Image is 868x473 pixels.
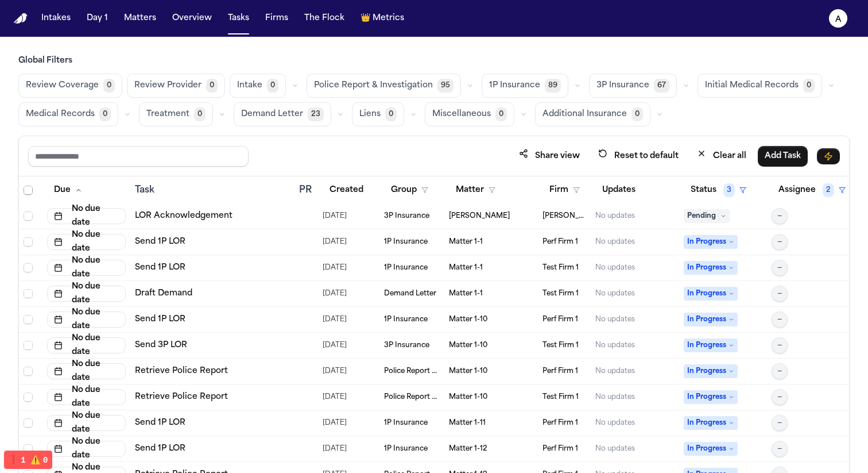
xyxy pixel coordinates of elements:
span: In Progress [684,313,738,326]
span: In Progress [684,442,738,456]
button: — [772,441,788,457]
span: 3P Insurance [596,80,649,91]
button: 1P Insurance89 [482,74,568,98]
span: 9/16/2025, 5:28:31 PM [323,441,347,457]
span: Select row [24,393,33,402]
span: Police Report & Investigation [384,367,439,376]
span: In Progress [684,339,738,352]
button: No due date [47,441,126,457]
button: Intakes [37,8,75,29]
button: — [772,415,788,431]
span: Test Firm 1 [542,341,579,350]
span: — [777,444,782,453]
button: No due date [47,312,126,328]
button: Liens0 [352,102,404,126]
button: Firms [261,8,293,29]
span: Perf Firm 1 [542,418,578,428]
button: Review Coverage0 [18,74,122,98]
span: 95 [437,79,454,93]
span: 0 [99,107,111,121]
span: Intake [237,80,262,91]
button: crownMetrics [356,8,409,29]
span: Review Provider [134,80,201,91]
a: Retrieve Police Report [135,391,228,403]
span: 0 [103,79,115,93]
span: Select row [24,418,33,428]
span: Initial Medical Records [705,80,799,91]
span: Matter 1-10 [449,393,487,402]
button: Add Task [758,146,808,167]
button: Tasks [223,8,254,29]
div: No updates [595,367,635,376]
button: — [772,389,788,405]
a: Home [14,13,28,24]
button: Immediate Task [817,148,840,164]
button: Matters [119,8,161,29]
span: Perf Firm 1 [542,444,578,453]
span: 0 [206,79,218,93]
a: Send 1P LOR [135,417,185,429]
button: Intake0 [230,74,286,98]
button: — [772,312,788,328]
span: 0 [385,107,397,121]
span: Test Firm 1 [542,393,579,402]
span: In Progress [684,364,738,378]
h3: Global Filters [18,55,850,67]
button: No due date [47,415,126,431]
span: In Progress [684,390,738,404]
button: Share view [512,145,587,167]
span: Matter 1-11 [449,418,486,428]
span: Demand Letter [241,109,303,120]
div: No updates [595,341,635,350]
span: — [777,418,782,428]
span: 1P Insurance [384,444,428,453]
span: Medical Records [26,109,95,120]
span: Matter 1-10 [449,341,487,350]
span: — [777,315,782,324]
span: 67 [654,79,669,93]
button: — [772,337,788,353]
span: — [777,393,782,402]
span: Perf Firm 1 [542,367,578,376]
span: 0 [267,79,278,93]
span: Matter 1-12 [449,444,487,453]
span: 9/16/2025, 5:28:31 PM [323,363,347,379]
div: No updates [595,315,635,324]
button: No due date [47,337,126,353]
button: No due date [47,389,126,405]
span: 9/16/2025, 5:28:31 PM [323,415,347,431]
span: — [777,367,782,376]
span: Matter 1-10 [449,315,487,324]
button: Review Provider0 [127,74,225,98]
button: Demand Letter23 [234,102,331,126]
a: Send 1P LOR [135,443,185,455]
span: 89 [545,79,561,93]
img: Finch Logo [14,13,28,24]
button: Reset to default [591,145,685,167]
span: Additional Insurance [542,109,627,120]
span: 0 [495,107,507,121]
span: Select row [24,367,33,376]
span: 0 [631,107,643,121]
span: In Progress [684,416,738,430]
span: 9/16/2025, 5:28:31 PM [323,312,347,328]
span: Review Coverage [26,80,99,91]
span: 1P Insurance [384,418,428,428]
span: 3P Insurance [384,341,429,350]
button: No due date [47,363,126,379]
span: Perf Firm 1 [542,315,578,324]
span: Select row [24,444,33,453]
button: Police Report & Investigation95 [307,74,461,98]
span: Miscellaneous [432,109,491,120]
div: No updates [595,444,635,453]
span: 9/17/2025, 9:11:50 AM [323,337,347,353]
span: Select row [24,341,33,350]
a: The Flock [300,8,349,29]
